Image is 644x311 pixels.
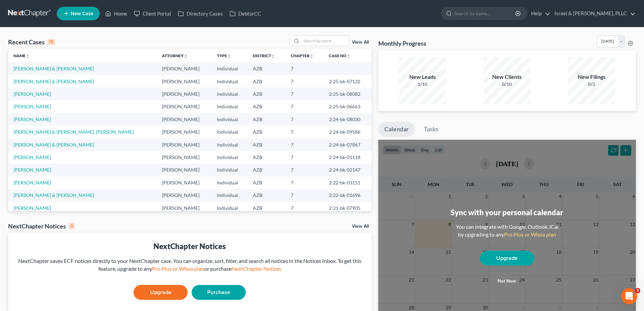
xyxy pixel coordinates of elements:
[212,75,248,88] td: Individual
[329,53,351,58] a: Case Nounfold_more
[324,113,372,126] td: 2:24-bk-08030
[324,151,372,163] td: 2:24-bk-01118
[453,223,561,239] div: You can integrate with Google, Outlook, iCal by upgrading to any
[174,7,226,20] a: Directory Cases
[528,7,550,20] a: Help
[621,288,637,304] iframe: Intercom live chat
[157,176,211,189] td: [PERSON_NAME]
[253,53,275,58] a: Districtunfold_more
[285,164,324,176] td: 7
[483,73,531,81] div: New Clients
[26,54,30,58] i: unfold_more
[134,285,188,300] a: Upgrade
[504,231,556,238] a: Pro Plus or Whoa plan
[347,54,351,58] i: unfold_more
[102,7,130,20] a: Home
[285,126,324,138] td: 7
[14,205,51,211] a: [PERSON_NAME]
[291,53,314,58] a: Chapterunfold_more
[247,101,285,113] td: AZB
[247,176,285,189] td: AZB
[157,113,211,126] td: [PERSON_NAME]
[71,11,93,16] span: New Case
[247,202,285,214] td: AZB
[324,189,372,202] td: 2:22-bk-01696
[226,7,264,20] a: DebtorCC
[69,223,75,229] div: 0
[157,62,211,75] td: [PERSON_NAME]
[247,164,285,176] td: AZB
[324,138,372,151] td: 2:24-bk-07867
[324,101,372,113] td: 2:25-bk-06663
[184,54,188,58] i: unfold_more
[157,189,211,202] td: [PERSON_NAME]
[212,151,248,163] td: Individual
[14,257,366,273] div: NextChapter saves ECF notices directly to your NextChapter case. You can organize, sort, filter, ...
[14,91,51,97] a: [PERSON_NAME]
[568,73,615,81] div: New Filings
[324,202,372,214] td: 2:21-bk-07905
[157,202,211,214] td: [PERSON_NAME]
[285,88,324,100] td: 7
[302,36,349,46] input: Search by name...
[217,53,231,58] a: Typeunfold_more
[157,88,211,100] td: [PERSON_NAME]
[378,122,415,137] a: Calendar
[352,40,369,45] a: View All
[14,53,30,58] a: Nameunfold_more
[14,241,366,251] div: NextChapter Notices
[14,129,134,135] a: [PERSON_NAME] & [PERSON_NAME], [PERSON_NAME]
[157,138,211,151] td: [PERSON_NAME]
[157,75,211,88] td: [PERSON_NAME]
[232,265,281,272] a: NextChapter Notices
[399,73,446,81] div: New Leads
[324,176,372,189] td: 2:22-bk-03151
[212,62,248,75] td: Individual
[162,53,188,58] a: Attorneyunfold_more
[285,189,324,202] td: 7
[212,138,248,151] td: Individual
[247,62,285,75] td: AZB
[14,66,94,71] a: [PERSON_NAME] & [PERSON_NAME]
[324,164,372,176] td: 2:24-bk-02147
[157,164,211,176] td: [PERSON_NAME]
[324,75,372,88] td: 2:25-bk-07132
[285,113,324,126] td: 7
[8,222,75,230] div: NextChapter Notices
[285,101,324,113] td: 7
[285,202,324,214] td: 7
[418,122,445,137] a: Tasks
[212,189,248,202] td: Individual
[247,88,285,100] td: AZB
[454,7,516,20] input: Search by name...
[247,126,285,138] td: AZB
[157,126,211,138] td: [PERSON_NAME]
[247,113,285,126] td: AZB
[285,176,324,189] td: 7
[451,207,563,218] div: Sync with your personal calendar
[271,54,275,58] i: unfold_more
[285,138,324,151] td: 7
[157,151,211,163] td: [PERSON_NAME]
[212,113,248,126] td: Individual
[247,151,285,163] td: AZB
[483,81,531,88] div: 0/10
[212,202,248,214] td: Individual
[212,101,248,113] td: Individual
[480,274,534,288] button: Not now
[8,38,55,46] div: Recent Cases
[14,142,94,148] a: [PERSON_NAME] & [PERSON_NAME]
[568,81,615,88] div: 0/3
[247,189,285,202] td: AZB
[324,126,372,138] td: 2:24-bk-09586
[157,101,211,113] td: [PERSON_NAME]
[285,62,324,75] td: 7
[635,288,640,293] span: 3
[14,192,94,198] a: [PERSON_NAME] & [PERSON_NAME]
[212,88,248,100] td: Individual
[14,104,51,109] a: [PERSON_NAME]
[247,138,285,151] td: AZB
[227,54,231,58] i: unfold_more
[212,126,248,138] td: Individual
[551,7,636,20] a: Israel & [PERSON_NAME], PLLC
